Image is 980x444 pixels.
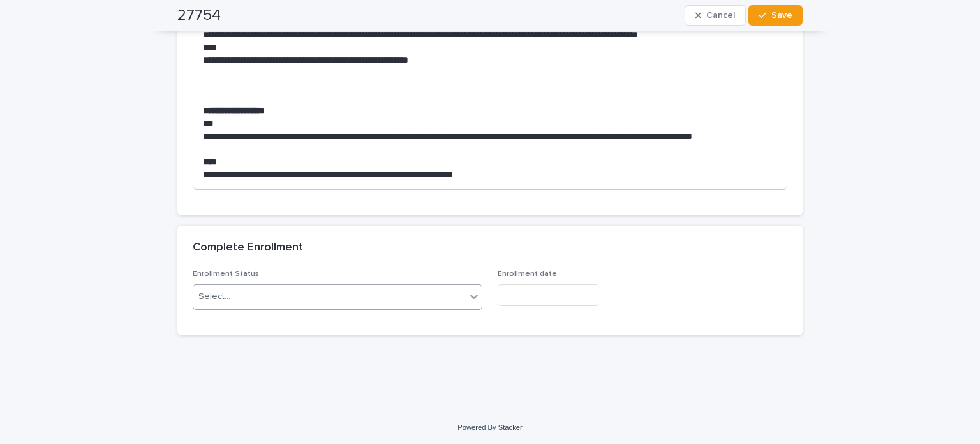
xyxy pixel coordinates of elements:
div: Select... [198,290,230,303]
span: Enrollment date [498,270,557,278]
a: Powered By Stacker [457,424,522,431]
span: Save [771,11,792,20]
h2: Complete Enrollment [193,241,303,255]
button: Save [748,5,803,26]
h2: 27754 [177,6,221,25]
button: Cancel [685,5,746,26]
span: Cancel [706,11,735,20]
span: Enrollment Status [193,270,259,278]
